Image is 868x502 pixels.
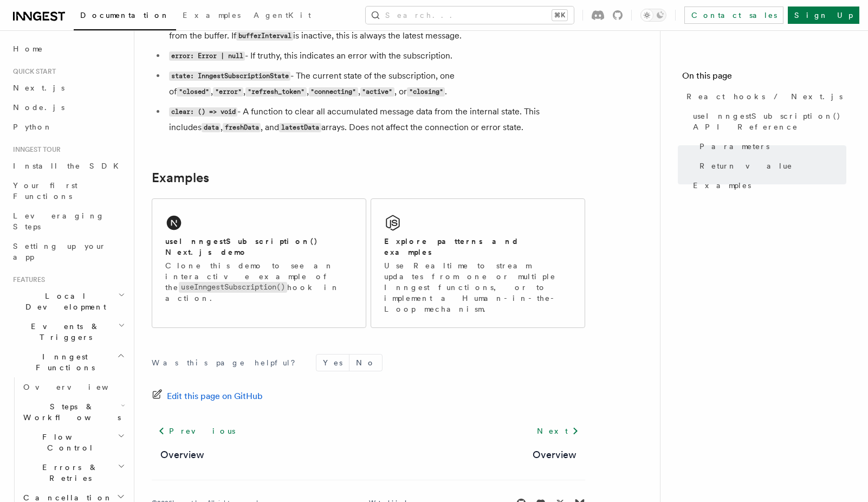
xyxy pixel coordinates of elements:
[13,103,64,112] span: Node.js
[19,427,127,458] button: Flow Control
[686,91,843,102] span: React hooks / Next.js
[166,104,585,136] li: - A function to clear all accumulated message data from the internal state. This includes , , and...
[152,389,263,404] a: Edit this page on GitHub
[407,87,445,96] code: "closing"
[9,321,118,343] span: Events & Triggers
[349,355,382,371] button: No
[316,355,349,371] button: Yes
[165,236,353,258] h2: useInngestSubscription() Next.js demo
[23,383,135,391] span: Overview
[384,236,572,258] h2: Explore patterns and examples
[533,447,576,462] a: Overview
[13,83,64,92] span: Next.js
[9,39,127,59] a: Home
[788,7,859,24] a: Sign Up
[9,156,127,176] a: Install the SDK
[152,357,303,368] p: Was this page helpful?
[640,9,666,22] button: Toggle dark mode
[9,291,118,312] span: Local Development
[254,11,311,20] span: AgentKit
[202,123,221,132] code: data
[152,198,366,328] a: useInngestSubscription() Next.js demoClone this demo to see an interactive example of theuseInnge...
[245,87,306,96] code: "refresh_token"
[682,69,846,87] h4: On this page
[693,180,751,191] span: Examples
[177,87,211,96] code: "closed"
[9,351,117,373] span: Inngest Functions
[169,107,237,117] code: clear: () => void
[19,397,127,427] button: Steps & Workflows
[236,31,293,41] code: bufferInterval
[152,421,241,441] a: Previous
[166,48,585,64] li: - If truthy, this indicates an error with the subscription.
[13,123,53,131] span: Python
[9,347,127,377] button: Inngest Functions
[9,78,127,98] a: Next.js
[169,72,290,81] code: state: InngestSubscriptionState
[9,176,127,206] a: Your first Functions
[279,123,321,132] code: latestData
[689,106,846,137] a: useInngestSubscription() API Reference
[13,43,43,54] span: Home
[695,137,846,156] a: Parameters
[9,117,127,137] a: Python
[9,236,127,267] a: Setting up your app
[74,3,176,30] a: Documentation
[366,7,574,24] button: Search...⌘K
[9,206,127,236] a: Leveraging Steps
[695,156,846,176] a: Return value
[689,176,846,195] a: Examples
[9,275,45,284] span: Features
[13,181,77,201] span: Your first Functions
[9,98,127,117] a: Node.js
[9,286,127,317] button: Local Development
[360,87,394,96] code: "active"
[176,3,247,29] a: Examples
[19,432,118,453] span: Flow Control
[19,462,118,484] span: Errors & Retries
[223,123,261,132] code: freshData
[169,52,245,61] code: error: Error | null
[552,10,567,21] kbd: ⌘K
[213,87,243,96] code: "error"
[9,145,61,154] span: Inngest tour
[682,87,846,106] a: React hooks / Next.js
[699,141,769,152] span: Parameters
[166,68,585,100] li: - The current state of the subscription, one of , , , , , or .
[19,458,127,488] button: Errors & Retries
[247,3,318,29] a: AgentKit
[19,377,127,397] a: Overview
[530,421,585,441] a: Next
[699,160,793,171] span: Return value
[179,282,287,292] code: useInngestSubscription()
[183,11,241,20] span: Examples
[19,401,121,423] span: Steps & Workflows
[309,87,358,96] code: "connecting"
[165,260,353,304] p: Clone this demo to see an interactive example of the hook in action.
[13,211,105,231] span: Leveraging Steps
[167,389,263,404] span: Edit this page on GitHub
[13,242,106,261] span: Setting up your app
[384,260,572,314] p: Use Realtime to stream updates from one or multiple Inngest functions, or to implement a Human-in...
[9,67,56,76] span: Quick start
[371,198,585,328] a: Explore patterns and examplesUse Realtime to stream updates from one or multiple Inngest function...
[80,11,170,20] span: Documentation
[9,317,127,347] button: Events & Triggers
[152,170,209,185] a: Examples
[693,111,846,132] span: useInngestSubscription() API Reference
[160,447,204,462] a: Overview
[13,162,125,170] span: Install the SDK
[684,7,783,24] a: Contact sales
